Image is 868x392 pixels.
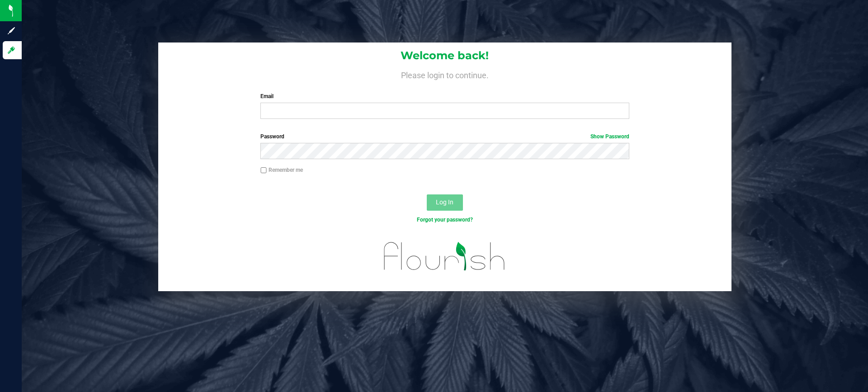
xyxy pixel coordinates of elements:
[417,217,473,223] a: Forgot your password?
[260,133,284,140] span: Password
[260,166,303,174] label: Remember me
[427,194,463,211] button: Log In
[158,69,731,80] h4: Please login to continue.
[7,26,16,35] inline-svg: Sign up
[260,92,629,100] label: Email
[373,233,516,279] img: flourish_logo.svg
[436,198,453,206] span: Log In
[590,133,629,140] a: Show Password
[260,167,267,174] input: Remember me
[158,50,731,61] h1: Welcome back!
[7,46,16,55] inline-svg: Log in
